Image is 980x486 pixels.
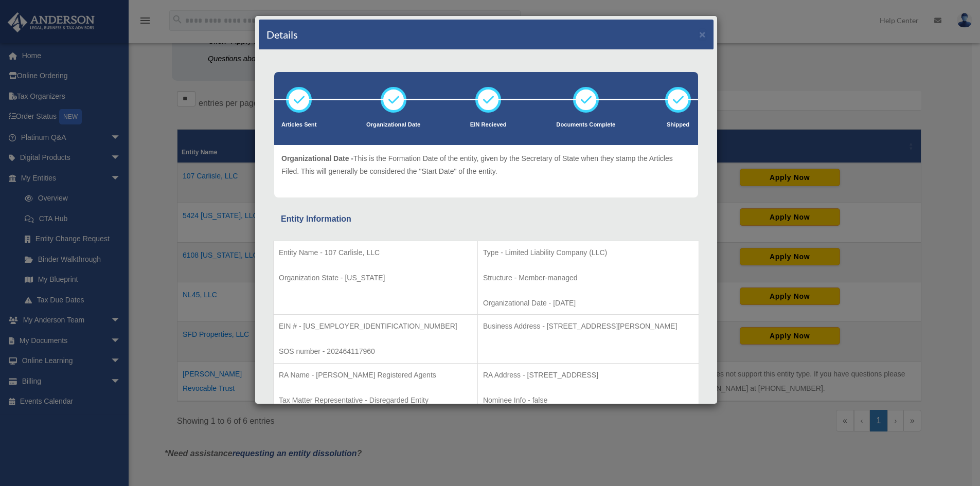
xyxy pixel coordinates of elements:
p: Business Address - [STREET_ADDRESS][PERSON_NAME] [483,320,693,333]
p: Organizational Date [366,120,420,130]
p: EIN # - [US_EMPLOYER_IDENTIFICATION_NUMBER] [279,320,472,333]
p: RA Address - [STREET_ADDRESS] [483,369,693,382]
p: Articles Sent [281,120,316,130]
p: Organization State - [US_STATE] [279,272,472,284]
p: EIN Recieved [470,120,507,130]
div: Entity Information [281,212,691,226]
p: Tax Matter Representative - Disregarded Entity [279,394,472,407]
p: Organizational Date - [DATE] [483,297,693,310]
p: Documents Complete [556,120,615,130]
p: SOS number - 202464117960 [279,345,472,358]
p: RA Name - [PERSON_NAME] Registered Agents [279,369,472,382]
p: Entity Name - 107 Carlisle, LLC [279,246,472,259]
p: Type - Limited Liability Company (LLC) [483,246,693,259]
p: This is the Formation Date of the entity, given by the Secretary of State when they stamp the Art... [281,152,691,177]
button: × [699,29,706,40]
p: Nominee Info - false [483,394,693,407]
p: Shipped [665,120,691,130]
p: Structure - Member-managed [483,272,693,284]
span: Organizational Date - [281,154,353,163]
h4: Details [266,27,298,42]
